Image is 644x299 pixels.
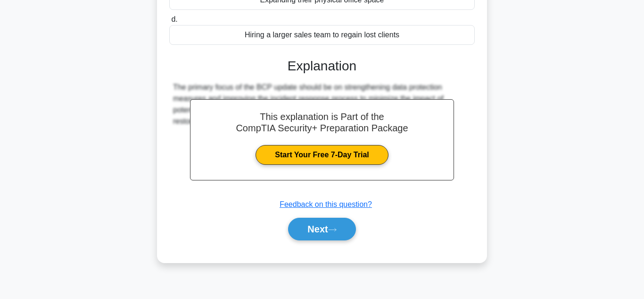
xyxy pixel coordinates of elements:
h3: Explanation [175,58,469,74]
div: Hiring a larger sales team to regain lost clients [169,25,475,45]
button: Next [288,218,355,240]
span: d. [171,15,177,23]
div: The primary focus of the BCP update should be on strengthening data protection measures and impro... [173,82,471,127]
a: Feedback on this question? [280,200,372,208]
a: Start Your Free 7-Day Trial [256,145,388,165]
